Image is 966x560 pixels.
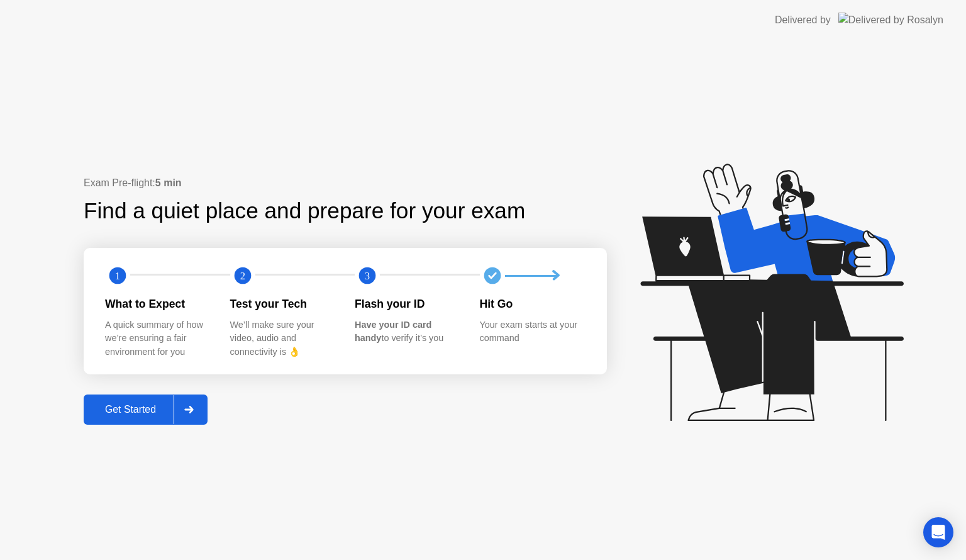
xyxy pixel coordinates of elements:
div: Get Started [87,404,174,415]
button: Get Started [84,395,208,425]
text: 2 [240,270,245,282]
div: A quick summary of how we’re ensuring a fair environment for you [105,318,210,359]
div: Hit Go [480,296,585,312]
div: to verify it’s you [355,318,460,345]
div: Your exam starts at your command [480,318,585,345]
div: Test your Tech [230,296,335,312]
div: Delivered by [775,13,831,28]
text: 3 [365,270,370,282]
div: Flash your ID [355,296,460,312]
div: Find a quiet place and prepare for your exam [84,194,527,228]
b: Have your ID card handy [355,320,431,344]
div: We’ll make sure your video, audio and connectivity is 👌 [230,318,335,359]
div: What to Expect [105,296,210,312]
b: 5 min [155,177,182,188]
div: Open Intercom Messenger [923,517,953,547]
text: 1 [115,270,120,282]
div: Exam Pre-flight: [84,176,607,191]
img: Delivered by Rosalyn [838,13,943,27]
